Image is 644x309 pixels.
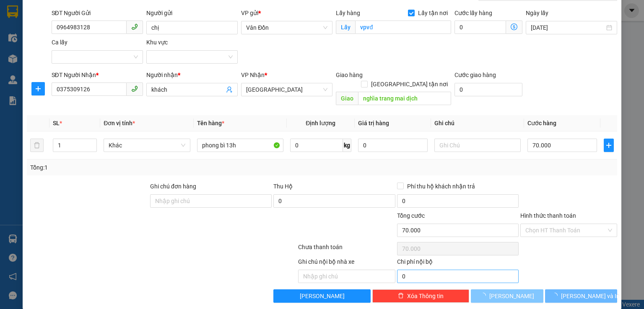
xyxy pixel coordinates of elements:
span: loading [480,293,489,299]
input: Cước giao hàng [454,83,522,96]
span: kg [343,139,351,152]
span: Tên hàng [197,120,224,126]
span: loading [552,293,561,299]
div: SĐT Người Gửi [52,8,143,18]
div: Chưa thanh toán [297,242,396,257]
span: Vân Đồn [246,21,327,34]
input: 0 [358,139,428,152]
div: Ghi chú nội bộ nhà xe [298,257,395,270]
span: delete [398,293,404,299]
span: Khác [109,139,185,152]
span: Giao [336,92,358,105]
input: Ghi Chú [434,139,521,152]
span: Xóa Thông tin [407,291,444,301]
button: deleteXóa Thông tin [372,289,469,303]
label: Hình thức thanh toán [520,212,576,219]
input: Ghi chú đơn hàng [150,194,272,208]
th: Ghi chú [431,115,524,131]
span: Giá trị hàng [358,120,389,126]
span: Cước hàng [527,120,556,126]
input: Cước lấy hàng [454,21,506,34]
input: Nhập ghi chú [298,270,395,283]
button: [PERSON_NAME] [471,289,543,303]
label: Cước giao hàng [454,72,496,78]
span: [PERSON_NAME] và In [561,291,620,301]
span: user-add [226,86,233,93]
span: SL [53,120,60,126]
span: Giao hàng [336,72,363,78]
div: SĐT Người Nhận [52,70,143,80]
span: Lấy [336,21,355,34]
span: dollar-circle [511,23,517,30]
span: VP Nhận [241,72,265,78]
div: Người gửi [146,8,238,18]
span: Đơn vị tính [104,120,135,126]
label: Ca lấy [52,39,68,46]
label: Ghi chú đơn hàng [150,183,196,190]
span: Phí thu hộ khách nhận trả [404,182,478,191]
input: Lấy tận nơi [355,21,451,34]
span: [PERSON_NAME] [489,291,534,301]
span: Lấy hàng [336,10,360,16]
label: Ngày lấy [526,10,548,16]
span: Hà Nội [246,83,327,96]
button: delete [30,139,44,152]
label: Cước lấy hàng [454,10,492,16]
span: phone [131,23,138,30]
button: plus [31,82,45,95]
span: Tổng cước [397,212,425,219]
span: Định lượng [306,120,335,126]
span: Thu Hộ [273,183,293,190]
input: Ngày lấy [531,23,605,32]
input: Dọc đường [358,92,451,105]
div: Khu vực [146,38,238,47]
div: Chi phí nội bộ [397,257,519,270]
div: Tổng: 1 [30,163,249,172]
span: [PERSON_NAME] [300,291,345,301]
span: plus [604,142,613,149]
button: [PERSON_NAME] và In [545,289,618,303]
span: plus [32,85,44,92]
span: phone [131,85,138,92]
div: Người nhận [146,70,238,80]
input: VD: Bàn, Ghế [197,139,283,152]
span: Lấy tận nơi [415,8,451,18]
div: VP gửi [241,8,332,18]
button: plus [604,139,614,152]
span: [GEOGRAPHIC_DATA] tận nơi [368,80,451,89]
button: [PERSON_NAME] [273,289,370,303]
